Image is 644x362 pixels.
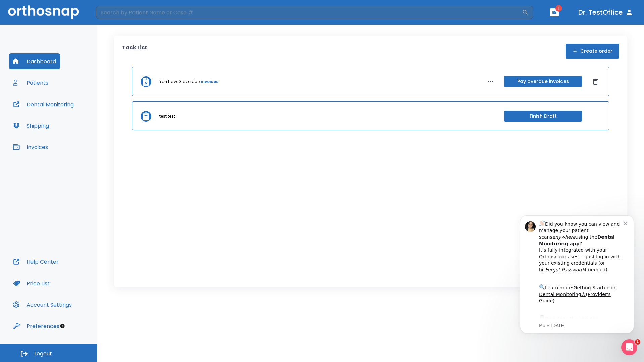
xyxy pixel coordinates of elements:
[510,207,644,359] iframe: Intercom notifications message
[159,113,175,119] p: test test
[590,76,601,87] button: Dismiss
[34,350,52,357] span: Logout
[159,79,200,85] p: You have 3 overdue
[635,339,640,345] span: 1
[9,96,78,112] button: Dental Monitoring
[8,5,79,19] img: Orthosnap
[122,44,147,59] p: Task List
[9,139,52,155] button: Invoices
[9,318,63,334] button: Preferences
[9,75,52,91] button: Patients
[555,5,562,12] span: 1
[96,6,522,19] input: Search by Patient Name or Case #
[9,275,54,291] button: Price List
[504,76,582,87] button: Pay overdue invoices
[9,118,53,134] button: Shipping
[201,79,218,85] a: invoices
[621,339,637,355] iframe: Intercom live chat
[9,254,63,270] button: Help Center
[504,111,582,122] button: Finish Draft
[576,6,636,18] button: Dr. TestOffice
[9,53,60,69] button: Dashboard
[9,297,76,313] button: Account Settings
[59,323,65,329] div: Tooltip anchor
[566,44,619,59] button: Create order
